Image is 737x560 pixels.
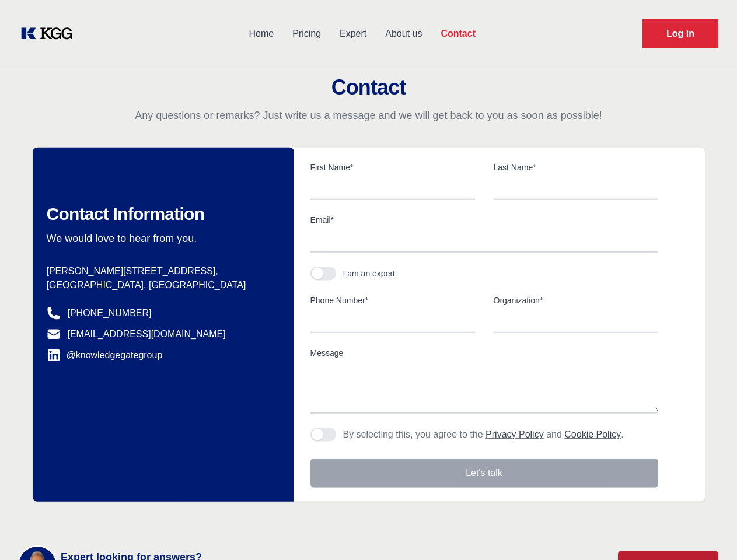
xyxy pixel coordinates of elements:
p: By selecting this, you agree to the and . [343,428,624,442]
iframe: Chat Widget [679,504,737,560]
a: Contact [431,19,485,49]
a: Cookie Policy [564,429,621,439]
a: Privacy Policy [485,429,544,439]
p: [GEOGRAPHIC_DATA], [GEOGRAPHIC_DATA] [47,278,275,292]
label: Email* [310,214,658,226]
p: We would love to hear from you. [47,232,275,246]
a: Expert [330,19,376,49]
h2: Contact Information [47,204,275,225]
a: Pricing [283,19,330,49]
a: [EMAIL_ADDRESS][DOMAIN_NAME] [68,327,226,341]
a: Home [239,19,283,49]
label: Organization* [494,295,658,306]
a: KOL Knowledge Platform: Talk to Key External Experts (KEE) [19,24,82,43]
label: Phone Number* [310,295,475,306]
p: Any questions or remarks? Just write us a message and we will get back to you as soon as possible! [14,108,723,123]
a: About us [376,19,431,49]
a: @knowledgegategroup [47,348,163,362]
div: I am an expert [343,268,396,279]
label: First Name* [310,162,475,173]
p: [PERSON_NAME][STREET_ADDRESS], [47,264,275,278]
label: Last Name* [494,162,658,173]
label: Message [310,347,658,359]
h2: Contact [14,76,723,99]
button: Let's talk [310,459,658,488]
a: [PHONE_NUMBER] [68,306,152,320]
a: Request Demo [642,19,718,48]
